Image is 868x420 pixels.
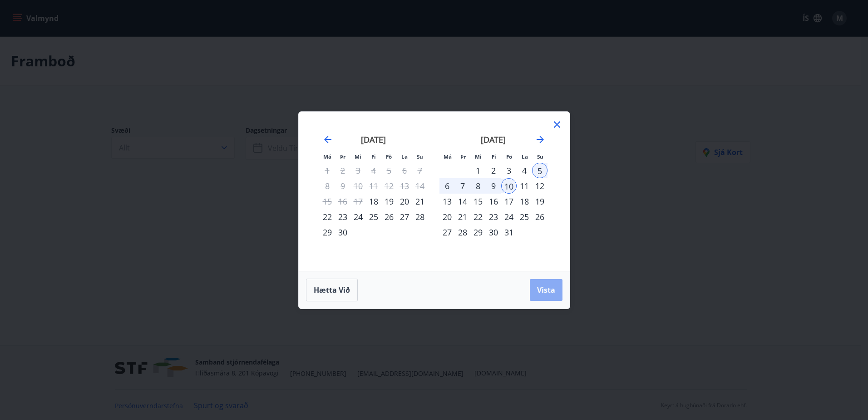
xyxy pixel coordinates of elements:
[335,209,350,225] div: 23
[517,209,532,225] div: 25
[501,163,517,178] div: 3
[501,209,517,225] div: 24
[439,225,455,240] td: Choose mánudagur, 27. október 2025 as your check-in date. It’s available.
[455,225,470,240] td: Choose þriðjudagur, 28. október 2025 as your check-in date. It’s available.
[517,163,532,178] div: 4
[381,194,397,209] td: Choose föstudagur, 19. september 2025 as your check-in date. It’s available.
[412,209,428,225] td: Choose sunnudagur, 28. september 2025 as your check-in date. It’s available.
[486,194,501,209] td: Choose fimmtudagur, 16. október 2025 as your check-in date. It’s available.
[522,153,528,160] small: La
[517,178,532,194] div: 11
[439,209,455,225] div: 20
[455,178,470,194] td: Selected. þriðjudagur, 7. október 2025
[397,194,412,209] div: 20
[320,178,335,194] td: Not available. mánudagur, 8. september 2025
[350,163,366,178] td: Not available. miðvikudagur, 3. september 2025
[323,153,331,160] small: Má
[320,209,335,225] td: Choose mánudagur, 22. september 2025 as your check-in date. It’s available.
[439,194,455,209] div: 13
[366,178,381,194] td: Not available. fimmtudagur, 11. september 2025
[320,225,335,240] div: 29
[397,163,412,178] td: Not available. laugardagur, 6. september 2025
[386,153,392,160] small: Fö
[501,225,517,240] div: 31
[501,163,517,178] td: Choose föstudagur, 3. október 2025 as your check-in date. It’s available.
[350,209,366,225] div: 24
[486,163,501,178] td: Choose fimmtudagur, 2. október 2025 as your check-in date. It’s available.
[455,209,470,225] div: 21
[306,279,358,301] button: Hætta við
[501,225,517,240] td: Choose föstudagur, 31. október 2025 as your check-in date. It’s available.
[532,209,547,225] td: Choose sunnudagur, 26. október 2025 as your check-in date. It’s available.
[439,225,455,240] div: 27
[532,163,547,178] td: Selected as start date. sunnudagur, 5. október 2025
[455,194,470,209] div: 14
[532,194,547,209] td: Choose sunnudagur, 19. október 2025 as your check-in date. It’s available.
[486,225,501,240] div: 30
[381,178,397,194] td: Not available. föstudagur, 12. september 2025
[470,225,486,240] td: Choose miðvikudagur, 29. október 2025 as your check-in date. It’s available.
[412,194,428,209] div: 21
[486,163,501,178] div: 2
[322,134,333,145] div: Move backward to switch to the previous month.
[412,178,428,194] td: Not available. sunnudagur, 14. september 2025
[320,194,335,209] td: Not available. mánudagur, 15. september 2025
[366,194,381,209] td: Choose fimmtudagur, 18. september 2025 as your check-in date. It’s available.
[335,178,350,194] td: Not available. þriðjudagur, 9. september 2025
[535,134,546,145] div: Move forward to switch to the next month.
[486,209,501,225] td: Choose fimmtudagur, 23. október 2025 as your check-in date. It’s available.
[455,194,470,209] td: Choose þriðjudagur, 14. október 2025 as your check-in date. It’s available.
[486,194,501,209] div: 16
[361,134,386,145] strong: [DATE]
[350,194,366,209] td: Not available. miðvikudagur, 17. september 2025
[310,123,559,260] div: Calendar
[335,225,350,240] td: Choose þriðjudagur, 30. september 2025 as your check-in date. It’s available.
[335,163,350,178] td: Not available. þriðjudagur, 2. september 2025
[537,153,543,160] small: Su
[401,153,408,160] small: La
[486,209,501,225] div: 23
[470,178,486,194] div: 8
[517,194,532,209] td: Choose laugardagur, 18. október 2025 as your check-in date. It’s available.
[320,163,335,178] td: Not available. mánudagur, 1. september 2025
[532,194,547,209] div: 19
[532,178,547,194] div: 12
[486,225,501,240] td: Choose fimmtudagur, 30. október 2025 as your check-in date. It’s available.
[381,163,397,178] td: Not available. föstudagur, 5. september 2025
[381,209,397,225] div: 26
[335,225,350,240] div: 30
[501,178,517,194] div: 10
[439,178,455,194] div: 6
[397,178,412,194] td: Not available. laugardagur, 13. september 2025
[455,225,470,240] div: 28
[412,194,428,209] td: Choose sunnudagur, 21. september 2025 as your check-in date. It’s available.
[397,209,412,225] div: 27
[350,178,366,194] td: Not available. miðvikudagur, 10. september 2025
[532,178,547,194] td: Choose sunnudagur, 12. október 2025 as your check-in date. It’s available.
[439,178,455,194] td: Selected. mánudagur, 6. október 2025
[455,209,470,225] td: Choose þriðjudagur, 21. október 2025 as your check-in date. It’s available.
[335,209,350,225] td: Choose þriðjudagur, 23. september 2025 as your check-in date. It’s available.
[470,163,486,178] div: 1
[397,209,412,225] td: Choose laugardagur, 27. september 2025 as your check-in date. It’s available.
[455,178,470,194] div: 7
[439,194,455,209] td: Choose mánudagur, 13. október 2025 as your check-in date. It’s available.
[501,209,517,225] td: Choose föstudagur, 24. október 2025 as your check-in date. It’s available.
[340,153,345,160] small: Þr
[470,194,486,209] div: 15
[517,178,532,194] td: Choose laugardagur, 11. október 2025 as your check-in date. It’s available.
[366,209,381,225] td: Choose fimmtudagur, 25. september 2025 as your check-in date. It’s available.
[366,209,381,225] div: 25
[517,194,532,209] div: 18
[381,194,397,209] div: 19
[470,194,486,209] td: Choose miðvikudagur, 15. október 2025 as your check-in date. It’s available.
[470,209,486,225] div: 22
[501,194,517,209] div: 17
[412,209,428,225] div: 28
[350,209,366,225] td: Choose miðvikudagur, 24. september 2025 as your check-in date. It’s available.
[444,153,452,160] small: Má
[492,153,496,160] small: Fi
[397,194,412,209] td: Choose laugardagur, 20. september 2025 as your check-in date. It’s available.
[486,178,501,194] div: 9
[532,209,547,225] div: 26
